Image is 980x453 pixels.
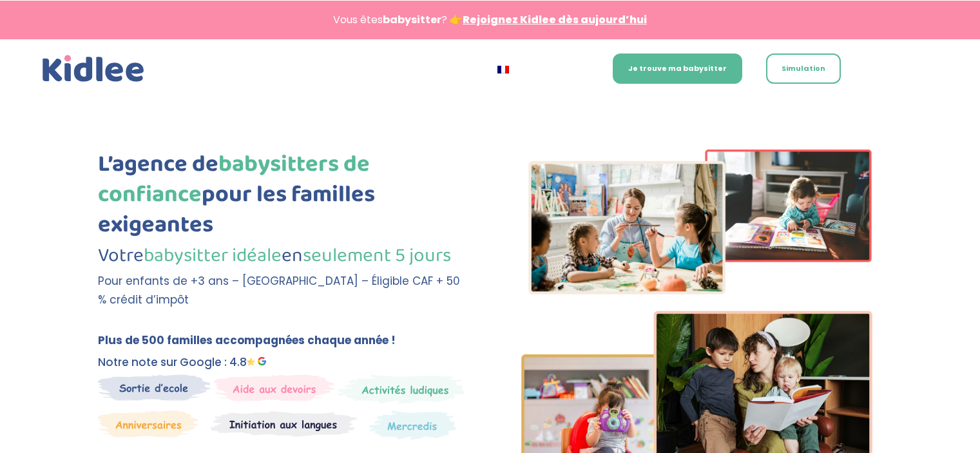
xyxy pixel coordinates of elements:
img: Mercredi [338,374,465,404]
span: seulement 5 jours [303,240,451,271]
img: Français [497,66,509,73]
a: Je trouve ma babysitter [613,53,742,84]
img: Atelier thematique [211,410,357,438]
p: Notre note sur Google : 4.8 [98,353,468,372]
a: Rejoignez Kidlee dès aujourd’hui [463,12,647,27]
a: Simulation [766,53,841,84]
img: logo_kidlee_bleu [39,52,148,86]
span: babysitters de confiance [98,146,370,213]
span: Vous êtes ? 👉 [333,12,647,27]
span: Pour enfants de +3 ans – [GEOGRAPHIC_DATA] – Éligible CAF + 50 % crédit d’impôt [98,273,460,307]
strong: babysitter [383,12,441,27]
img: Anniversaire [98,410,198,438]
h1: L’agence de pour les familles exigeantes [98,149,468,246]
a: Kidlee Logo [39,52,148,86]
span: babysitter idéale [144,240,282,271]
b: Plus de 500 familles accompagnées chaque année ! [98,333,396,348]
img: weekends [214,374,335,401]
span: Votre en [98,240,451,271]
img: Thematique [369,410,456,440]
img: Sortie decole [98,374,211,401]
